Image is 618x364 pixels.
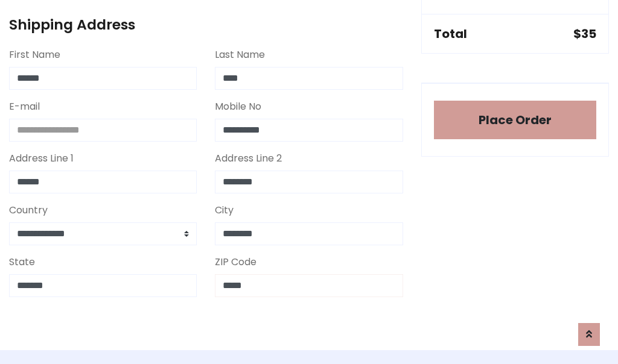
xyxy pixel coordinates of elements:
[215,203,234,218] label: City
[434,101,596,139] button: Place Order
[9,255,35,269] label: State
[573,27,596,41] h5: $
[9,16,403,33] h4: Shipping Address
[9,203,48,218] label: Country
[9,48,60,62] label: First Name
[581,25,596,42] span: 35
[215,48,265,62] label: Last Name
[215,151,282,166] label: Address Line 2
[215,255,256,269] label: ZIP Code
[434,27,467,41] h5: Total
[9,99,40,114] label: E-mail
[215,99,261,114] label: Mobile No
[9,151,74,166] label: Address Line 1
